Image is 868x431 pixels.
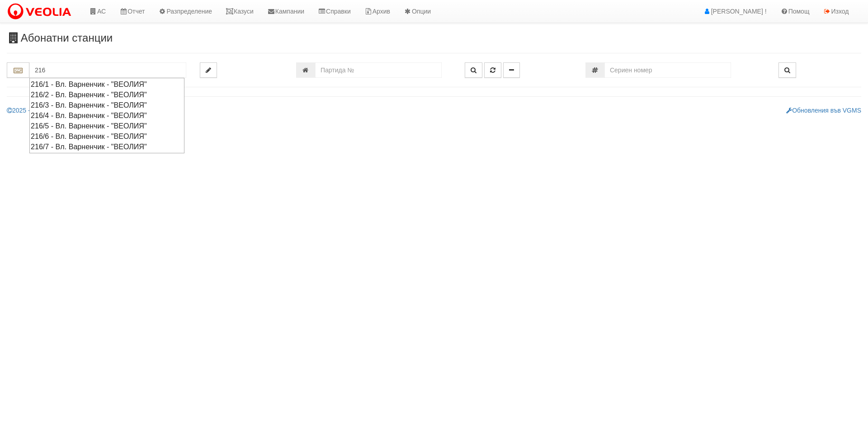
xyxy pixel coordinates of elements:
[7,32,861,44] h3: Абонатни станции
[29,62,186,78] input: Абонатна станция
[31,121,183,131] div: 216/5 - Вл. Варненчик - "ВЕОЛИЯ"
[31,100,183,110] div: 216/3 - Вл. Варненчик - "ВЕОЛИЯ"
[315,62,442,78] input: Партида №
[7,2,75,21] img: VeoliaLogo.png
[31,131,183,142] div: 216/6 - Вл. Варненчик - "ВЕОЛИЯ"
[31,142,183,152] div: 216/7 - Вл. Варненчик - "ВЕОЛИЯ"
[31,79,183,90] div: 216/1 - Вл. Варненчик - "ВЕОЛИЯ"
[604,62,731,78] input: Сериен номер
[31,110,183,121] div: 216/4 - Вл. Варненчик - "ВЕОЛИЯ"
[786,107,861,114] a: Обновления във VGMS
[7,107,81,114] a: 2025 - Sintex Group Ltd.
[31,90,183,100] div: 216/2 - Вл. Варненчик - "ВЕОЛИЯ"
